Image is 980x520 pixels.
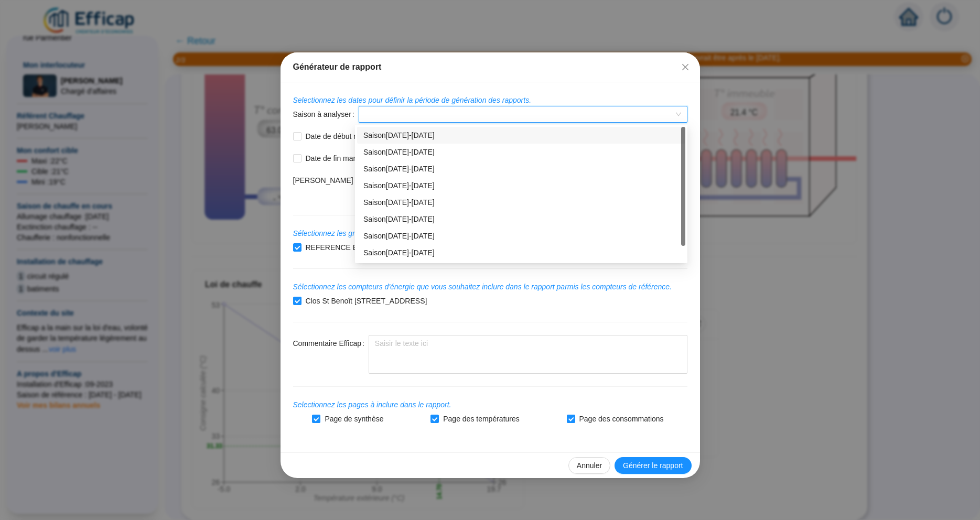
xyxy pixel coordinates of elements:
[301,153,381,164] span: Date de fin manuelle :
[293,61,687,73] div: Générateur de rapport
[320,414,387,425] span: Page de synthèse
[293,106,359,123] label: Saison à analyser
[293,172,400,189] label: Période à comparer
[293,229,670,237] i: Sélectionnez les groupes d'instruments que vous souhaitez inclure dans le rapport parmis les grou...
[615,457,691,474] button: Générer le rapport
[577,460,602,471] span: Annuler
[301,131,392,142] span: Date de début manuelle :
[677,59,694,75] button: Close
[301,242,429,253] span: REFERENCE EFFICAP (20 sondes)
[363,231,679,242] div: Saison [DATE]-[DATE]
[363,130,679,141] div: Saison [DATE]-[DATE]
[363,164,679,175] div: Saison [DATE]-[DATE]
[439,414,524,425] span: Page des températures
[677,63,694,71] span: Fermer
[301,296,432,307] span: Clos St Benoît [STREET_ADDRESS]
[369,335,687,374] textarea: Commentaire Efficap
[568,457,610,474] button: Annuler
[575,414,668,425] span: Page des consommations
[681,63,690,71] span: close
[363,247,679,258] div: Saison [DATE]-[DATE]
[363,147,679,158] div: Saison [DATE]-[DATE]
[363,180,679,191] div: Saison [DATE]-[DATE]
[293,400,451,409] i: Selectionnez les pages à inclure dans le rapport.
[293,335,369,352] label: Commentaire Efficap
[623,460,683,471] span: Générer le rapport
[363,214,679,225] div: Saison [DATE]-[DATE]
[363,197,679,208] div: Saison [DATE]-[DATE]
[293,283,672,291] i: Sélectionnez les compteurs d'énergie que vous souhaitez inclure dans le rapport parmis les compte...
[293,96,532,104] i: Selectionnez les dates pour définir la période de génération des rapports.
